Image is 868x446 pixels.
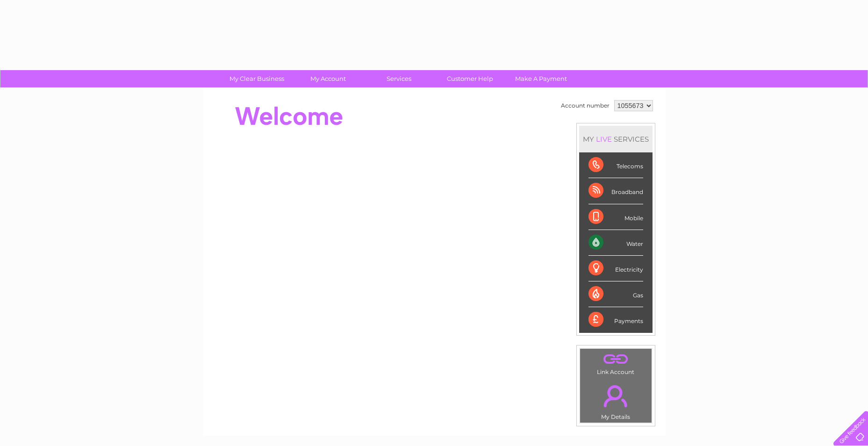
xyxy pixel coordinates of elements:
a: My Clear Business [218,70,295,87]
div: Gas [588,281,643,307]
div: MY SERVICES [579,126,653,152]
div: Mobile [588,204,643,230]
div: Broadband [588,178,643,204]
td: Link Account [580,348,652,378]
a: My Account [289,70,366,87]
div: LIVE [594,135,614,144]
a: . [582,351,649,367]
a: . [582,380,649,412]
div: Electricity [588,256,643,281]
a: Make A Payment [502,70,580,87]
div: Water [588,230,643,256]
a: Services [360,70,438,87]
td: My Details [580,377,652,423]
td: Account number [559,98,612,114]
a: Customer Help [431,70,509,87]
div: Payments [588,307,643,332]
div: Telecoms [588,152,643,178]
